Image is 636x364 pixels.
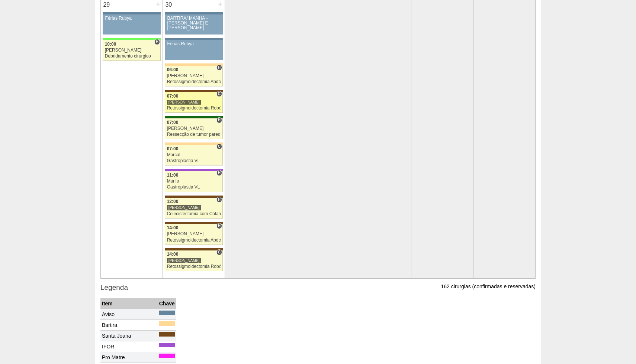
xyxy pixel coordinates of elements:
div: [PERSON_NAME] [167,126,221,131]
span: 14:00 [167,225,179,230]
a: C 07:00 [PERSON_NAME] Retossigmoidectomia Robótica [165,92,223,113]
div: Key: Santa Joana [165,196,223,198]
td: Pro Matre [100,352,158,363]
a: H 11:00 Murilo Gastroplastia VL [165,171,223,192]
div: Retossigmoidectomia Abdominal VL [167,79,221,84]
div: Debridamento cirurgico [105,54,159,59]
span: Hospital [216,65,222,70]
a: H 07:00 [PERSON_NAME] Ressecção de tumor parede abdominal pélvica [165,118,223,139]
a: BARTIRA/ MANHÃ -[PERSON_NAME] E [PERSON_NAME] [165,14,223,35]
div: Férias Rubya [167,42,221,46]
div: [PERSON_NAME] [167,99,201,105]
div: Marcal [167,153,221,157]
div: Key: IFOR [159,343,175,347]
a: H 10:00 [PERSON_NAME] Debridamento cirurgico [103,40,161,61]
div: Gastroplastia VL [167,185,221,190]
div: Key: Bartira [165,142,223,145]
span: 11:00 [167,173,179,178]
div: Key: Santa Maria [165,116,223,118]
div: Key: Santa Joana [159,332,175,337]
div: [PERSON_NAME] [167,232,221,236]
span: 14:00 [167,252,179,257]
div: Key: Aviso [103,12,161,14]
span: 10:00 [105,42,116,47]
div: Key: Pro Matre [159,354,175,358]
span: Hospital [216,223,222,229]
span: Hospital [216,197,222,203]
span: Consultório [216,91,222,97]
span: 07:00 [167,120,179,125]
div: Key: Aviso [159,311,175,315]
div: Key: Aviso [165,38,223,40]
div: [PERSON_NAME] [167,73,221,78]
div: Key: Santa Joana [165,222,223,224]
div: Murilo [167,179,221,184]
th: Chave [158,298,176,309]
span: Hospital [216,170,222,176]
span: 07:00 [167,94,179,99]
a: H 14:00 [PERSON_NAME] Retossigmoidectomia Abdominal VL [165,224,223,245]
div: Key: Aviso [165,12,223,14]
span: Hospital [154,39,160,45]
span: 07:00 [167,146,179,151]
td: Bartira [100,320,158,331]
td: IFOR [100,341,158,352]
td: Aviso [100,309,158,320]
div: Férias Rubya [105,16,158,21]
div: Ressecção de tumor parede abdominal pélvica [167,132,221,137]
div: Key: Brasil [103,38,161,40]
div: Colecistectomia com Colangiografia VL [167,211,221,216]
a: C 14:00 [PERSON_NAME] Retossigmoidectomia Robótica [165,250,223,271]
div: [PERSON_NAME] [105,48,159,53]
a: H 12:00 [PERSON_NAME] Colecistectomia com Colangiografia VL [165,198,223,219]
div: [PERSON_NAME] [167,205,201,210]
a: H 06:00 [PERSON_NAME] Retossigmoidectomia Abdominal VL [165,66,223,86]
div: Gastroplastia VL [167,158,221,163]
a: C 07:00 Marcal Gastroplastia VL [165,145,223,165]
p: 162 cirurgias (confirmadas e reservadas) [441,283,536,290]
span: 12:00 [167,199,179,204]
div: Key: IFOR [165,169,223,171]
th: Item [100,298,158,309]
div: Key: Santa Joana [165,248,223,250]
div: [PERSON_NAME] [167,258,201,263]
span: Consultório [216,249,222,255]
a: Férias Rubya [165,40,223,60]
div: Key: Santa Joana [165,90,223,92]
span: Hospital [216,117,222,123]
div: BARTIRA/ MANHÃ -[PERSON_NAME] E [PERSON_NAME] [167,16,221,31]
div: Key: Bartira [159,321,175,326]
span: 06:00 [167,67,179,72]
h3: Legenda [100,282,536,293]
div: Retossigmoidectomia Robótica [167,106,221,111]
span: Consultório [216,144,222,150]
a: Férias Rubya [103,14,161,35]
div: Retossigmoidectomia Robótica [167,264,221,269]
div: Retossigmoidectomia Abdominal VL [167,238,221,243]
div: Key: Bartira [165,63,223,66]
td: Santa Joana [100,331,158,341]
